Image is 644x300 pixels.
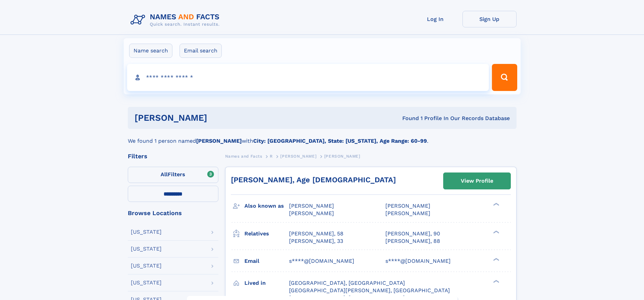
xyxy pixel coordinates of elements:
div: ❯ [492,202,500,207]
a: [PERSON_NAME], 33 [289,237,343,245]
span: [GEOGRAPHIC_DATA][PERSON_NAME], [GEOGRAPHIC_DATA] [289,287,450,294]
div: ❯ [492,230,500,234]
a: [PERSON_NAME] [280,152,316,160]
a: View Profile [444,173,510,189]
button: Search Button [492,64,517,91]
a: [PERSON_NAME], 58 [289,230,343,237]
span: [PERSON_NAME] [385,203,430,209]
a: Log In [408,11,462,27]
a: [PERSON_NAME], Age [DEMOGRAPHIC_DATA] [231,176,396,184]
div: View Profile [461,173,493,189]
span: R [270,154,273,159]
input: search input [127,64,489,91]
a: [PERSON_NAME], 88 [385,237,440,245]
span: [PERSON_NAME] [289,203,334,209]
b: [PERSON_NAME] [196,138,242,144]
div: ❯ [492,257,500,261]
img: Logo Names and Facts [128,11,225,29]
h3: Lived in [244,277,289,289]
a: R [270,152,273,160]
span: [PERSON_NAME] [324,154,360,159]
div: [US_STATE] [131,280,162,285]
h3: Relatives [244,228,289,239]
div: [US_STATE] [131,263,162,269]
a: [PERSON_NAME], 90 [385,230,440,237]
span: [PERSON_NAME] [289,210,334,216]
h1: [PERSON_NAME] [135,114,305,122]
b: City: [GEOGRAPHIC_DATA], State: [US_STATE], Age Range: 60-99 [253,138,427,144]
a: Names and Facts [225,152,262,160]
div: Browse Locations [128,210,218,216]
a: Sign Up [462,11,517,27]
div: We found 1 person named with . [128,129,517,145]
h3: Email [244,255,289,267]
div: Filters [128,153,218,159]
div: [US_STATE] [131,246,162,252]
span: All [161,171,168,178]
div: [US_STATE] [131,229,162,235]
label: Name search [129,44,172,58]
span: [PERSON_NAME] [280,154,316,159]
label: Email search [180,44,222,58]
div: ❯ [492,279,500,283]
h3: Also known as [244,200,289,212]
span: [GEOGRAPHIC_DATA], [GEOGRAPHIC_DATA] [289,280,405,286]
label: Filters [128,167,218,183]
span: [PERSON_NAME] [385,210,430,216]
div: Found 1 Profile In Our Records Database [305,115,510,122]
